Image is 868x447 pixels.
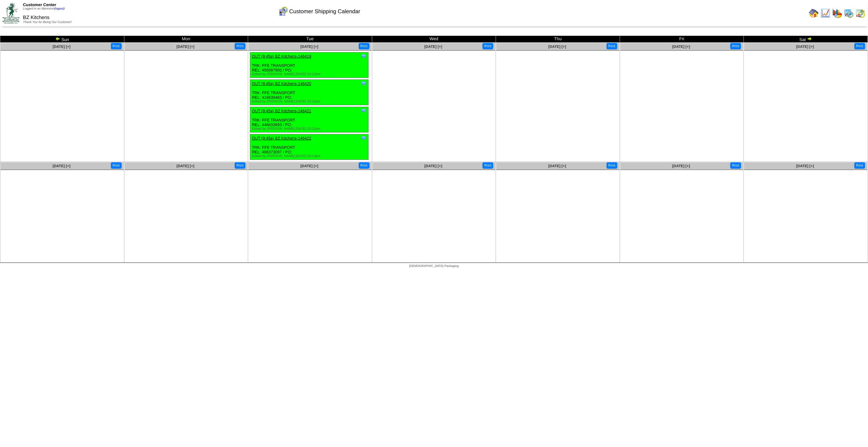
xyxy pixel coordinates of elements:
button: Print [111,162,122,169]
a: OUT (9:45a) BZ Kitchens-146422 [252,136,311,141]
span: Thank You for Being Our Customer! [23,21,72,24]
img: graph.gif [832,8,842,18]
div: TRK: FFE TRANSPORT REL: 486373097 / PO: [250,134,369,160]
div: TRK: FFE TRANSPORT REL: 416639483 / PO: [250,80,369,105]
a: [DATE] [+] [796,164,814,168]
span: Customer Center [23,2,56,7]
div: Edited by [PERSON_NAME] [DATE] 10:12pm [252,127,368,131]
img: Tooltip [361,135,367,141]
a: [DATE] [+] [424,44,442,49]
button: Print [730,162,741,169]
div: Edited by [PERSON_NAME] [DATE] 10:12pm [252,100,368,103]
span: Customer Shipping Calendar [289,8,360,15]
a: [DATE] [+] [53,44,70,49]
a: [DATE] [+] [796,44,814,49]
img: arrowright.gif [807,36,812,41]
button: Print [730,43,741,49]
a: [DATE] [+] [672,164,690,168]
span: Logged in as Mpreston [23,7,65,10]
img: Tooltip [361,108,367,114]
a: (logout) [54,7,65,10]
span: [DEMOGRAPHIC_DATA] Packaging [409,264,459,268]
button: Print [235,43,245,49]
img: calendarcustomer.gif [278,6,288,16]
td: Thu [496,36,620,43]
td: Sun [0,36,124,43]
a: [DATE] [+] [424,164,442,168]
div: Edited by [PERSON_NAME] [DATE] 10:13pm [252,154,368,158]
a: [DATE] [+] [177,44,194,49]
div: TRK: FFE TRANSPORT REL: 446833893 / PO: [250,107,369,133]
td: Fri [620,36,744,43]
button: Print [235,162,245,169]
a: [DATE] [+] [548,44,566,49]
button: Print [111,43,122,49]
a: [DATE] [+] [300,164,318,168]
button: Print [483,43,493,49]
a: [DATE] [+] [177,164,194,168]
div: Edited by [PERSON_NAME] [DATE] 10:12pm [252,72,368,76]
img: ZoRoCo_Logo(Green%26Foil)%20jpg.webp [2,3,19,23]
img: Tooltip [361,80,367,87]
a: [DATE] [+] [672,44,690,49]
a: OUT (9:45a) BZ Kitchens-146419 [252,54,311,59]
img: calendarinout.gif [856,8,866,18]
td: Wed [372,36,496,43]
img: calendarprod.gif [844,8,854,18]
button: Print [854,43,865,49]
button: Print [483,162,493,169]
a: OUT (9:45a) BZ Kitchens-146421 [252,109,311,113]
div: TRK: FFE TRANSPORT REL: 456997900 / PO: [250,52,369,78]
button: Print [359,43,369,49]
img: arrowleft.gif [55,36,60,41]
span: BZ Kitchens [23,15,49,20]
a: OUT (9:45a) BZ Kitchens-146420 [252,81,311,86]
img: Tooltip [361,53,367,59]
a: [DATE] [+] [300,44,318,49]
button: Print [359,162,369,169]
img: home.gif [809,8,819,18]
img: line_graph.gif [821,8,831,18]
a: [DATE] [+] [53,164,70,168]
button: Print [854,162,865,169]
td: Sat [744,36,868,43]
td: Tue [248,36,372,43]
a: [DATE] [+] [548,164,566,168]
button: Print [607,162,617,169]
td: Mon [124,36,248,43]
button: Print [607,43,617,49]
